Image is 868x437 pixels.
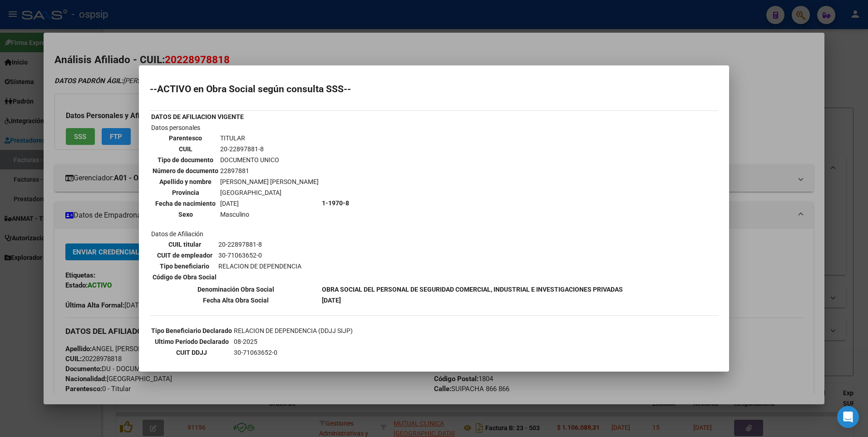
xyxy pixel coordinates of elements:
td: Masculino [220,209,319,219]
th: Fecha Alta Obra Social [151,295,321,305]
th: Fecha de nacimiento [152,199,219,209]
td: [PERSON_NAME] [PERSON_NAME] [220,177,319,187]
h2: --ACTIVO en Obra Social según consulta SSS-- [150,84,718,94]
td: Datos personales Datos de Afiliación [151,123,321,283]
th: CUIL titular [152,239,217,249]
th: Apellido y nombre [152,177,219,187]
td: 20-22897881-8 [220,144,319,154]
b: OBRA SOCIAL DEL PERSONAL DE SEGURIDAD COMERCIAL, INDUSTRIAL E INVESTIGACIONES PRIVADAS [322,286,623,293]
td: 20-22897881-8 [218,239,302,249]
th: Provincia [152,188,219,198]
td: DOCUMENTO UNICO [220,155,319,165]
th: Número de documento [152,166,219,176]
td: RELACION DE DEPENDENCIA (DDJJ SIJP) [233,326,555,336]
td: 119708-OBRA SOCIAL DEL PERSONAL DE SEGURIDAD COMERCIAL, INDUSTRIAL E INVESTIGACIONES PRIVADAS [233,358,555,368]
td: 08-2025 [233,337,555,347]
th: CUIT DDJJ [151,348,232,358]
th: Tipo beneficiario [152,261,217,271]
th: Código de Obra Social [152,272,217,282]
th: Ultimo Período Declarado [151,337,232,347]
th: CUIT de empleador [152,250,217,260]
td: RELACION DE DEPENDENCIA [218,261,302,271]
td: [GEOGRAPHIC_DATA] [220,188,319,198]
b: 1-1970-8 [322,199,349,207]
b: [DATE] [322,297,341,304]
th: Parentesco [152,133,219,143]
td: 30-71063652-0 [233,348,555,358]
th: Denominación Obra Social [151,284,321,294]
td: 30-71063652-0 [218,250,302,260]
th: Tipo de documento [152,155,219,165]
div: Open Intercom Messenger [837,406,859,428]
th: Sexo [152,209,219,219]
td: TITULAR [220,133,319,143]
th: CUIL [152,144,219,154]
td: 22897881 [220,166,319,176]
b: DATOS DE AFILIACION VIGENTE [151,113,244,120]
th: Tipo Beneficiario Declarado [151,326,232,336]
td: [DATE] [220,199,319,209]
th: Obra Social DDJJ [151,358,232,368]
